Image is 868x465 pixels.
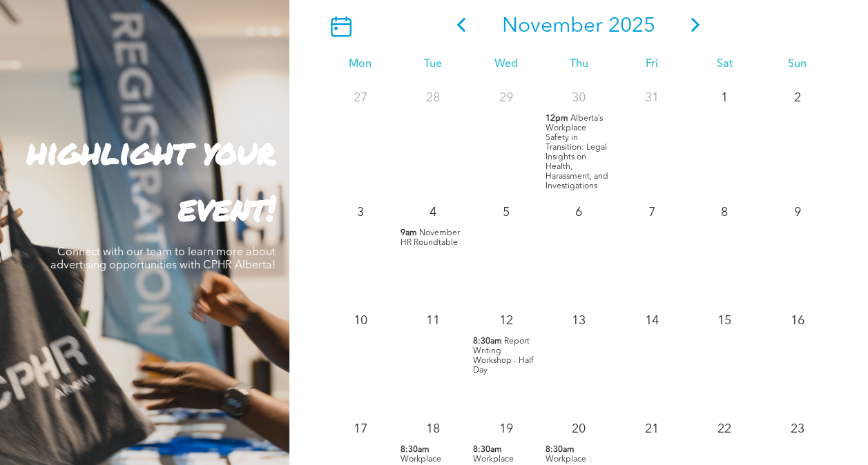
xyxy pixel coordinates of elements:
[324,57,396,70] div: Mon
[502,16,603,37] span: November
[712,85,737,110] p: 1
[639,308,664,333] p: 14
[761,57,833,70] div: Sun
[546,444,575,454] span: 8:30am
[421,308,445,333] p: 11
[494,199,519,224] p: 5
[712,416,737,441] p: 22
[712,199,737,224] p: 8
[421,416,445,441] p: 18
[566,85,591,110] p: 30
[712,308,737,333] p: 15
[784,416,809,441] p: 23
[421,85,445,110] p: 28
[348,85,373,110] p: 27
[688,57,760,70] div: Sat
[615,57,688,70] div: Fri
[608,16,655,37] span: 2025
[546,114,608,190] span: Alberta’s Workplace Safety in Transition: Legal Insights on Health, Harassment, and Investigations
[473,337,534,374] span: Report Writing Workshop - Half Day
[542,57,615,70] div: Thu
[639,416,664,441] p: 21
[348,308,373,333] p: 10
[784,199,809,224] p: 9
[784,85,809,110] p: 2
[566,199,591,224] p: 6
[473,444,502,454] span: 8:30am
[494,85,519,110] p: 29
[566,308,591,333] p: 13
[639,85,664,110] p: 31
[50,246,276,270] span: Connect with our team to learn more about advertising opportunities with CPHR Alberta!
[470,57,542,70] div: Wed
[400,444,429,454] span: 8:30am
[400,228,416,237] span: 9am
[473,336,502,346] span: 8:30am
[546,113,568,123] span: 12pm
[784,308,809,333] p: 16
[494,416,519,441] p: 19
[396,57,469,70] div: Tue
[348,199,373,224] p: 3
[566,416,591,441] p: 20
[494,308,519,333] p: 12
[639,199,664,224] p: 7
[27,126,276,231] strong: highlight your event!
[421,199,445,224] p: 4
[400,228,459,246] span: November HR Roundtable
[348,416,373,441] p: 17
